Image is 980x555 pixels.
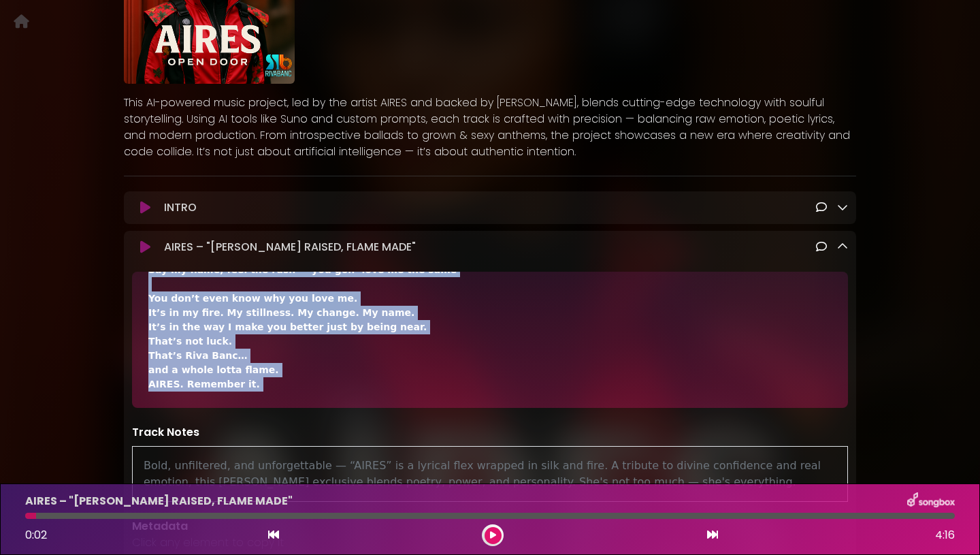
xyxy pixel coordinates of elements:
[25,527,47,543] span: 0:02
[164,200,197,216] p: INTRO
[124,95,856,160] p: This AI-powered music project, led by the artist AIRES and backed by [PERSON_NAME], blends cuttin...
[25,493,293,509] p: AIRES – "[PERSON_NAME] RAISED, FLAME MADE"
[164,239,416,255] p: AIRES – "[PERSON_NAME] RAISED, FLAME MADE"
[132,424,848,441] p: Track Notes
[935,527,955,543] span: 4:16
[907,492,955,510] img: songbox-logo-white.png
[132,446,848,502] div: Bold, unfiltered, and unforgettable — “AIRES” is a lyrical flex wrapped in silk and fire. A tribu...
